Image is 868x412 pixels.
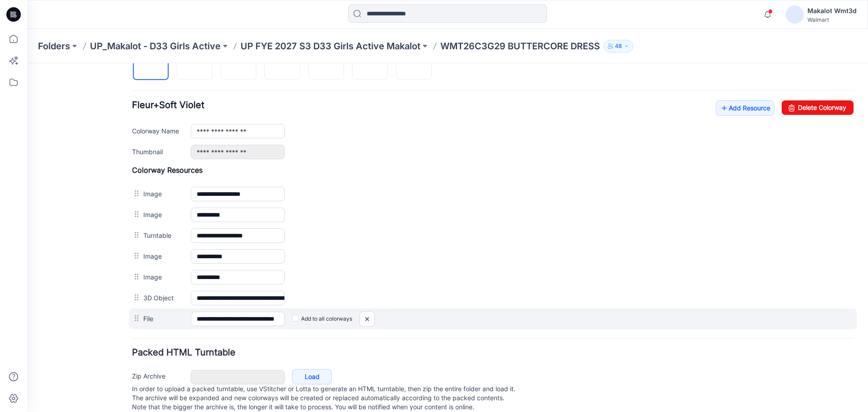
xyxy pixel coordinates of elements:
p: WMT26C3G29 BUTTERCORE DRESS [440,40,600,52]
h4: Packed HTML Turntable [105,285,826,294]
a: UP FYE 2027 S3 D33 Girls Active Makalot [241,40,420,52]
div: Makalot Wmt3d [807,5,857,16]
h4: Colorway Resources [105,102,826,111]
a: UP_Makalot - D33 Girls Active [90,40,221,52]
label: Add to all colorways [265,248,325,263]
label: Image [116,188,155,198]
p: 48 [615,41,622,51]
img: close-btn.svg [333,248,347,263]
a: Load [265,306,305,321]
label: Image [116,125,155,135]
img: avatar [786,5,804,24]
button: 48 [604,40,633,52]
a: Folders [38,40,70,52]
label: 3D Object [116,229,155,239]
iframe: edit-style [27,63,868,412]
label: Turntable [116,167,155,177]
p: In order to upload a packed turntable, use VStitcher or Lotta to generate an HTML turntable, then... [105,321,826,348]
label: Zip Archive [105,308,155,317]
label: Image [116,208,155,218]
input: Add to all colorways [265,250,271,256]
div: Walmart [807,16,857,23]
label: Image [116,146,155,156]
label: File [116,250,155,260]
label: Thumbnail [105,83,155,93]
